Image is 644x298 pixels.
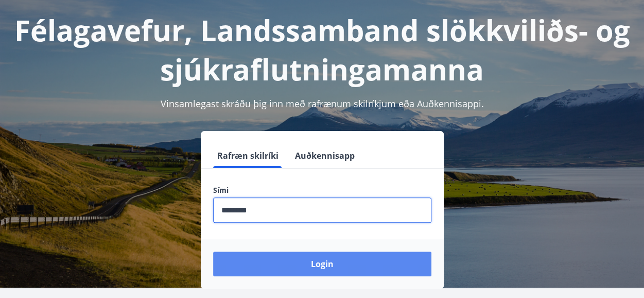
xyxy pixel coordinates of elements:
[213,185,431,195] label: Sími
[213,252,431,276] button: Login
[161,97,484,110] span: Vinsamlegast skráðu þig inn með rafrænum skilríkjum eða Auðkennisappi.
[213,143,283,168] button: Rafræn skilríki
[12,10,632,89] h1: Félagavefur, Landssamband slökkviliðs- og sjúkraflutningamanna
[291,143,359,168] button: Auðkennisapp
